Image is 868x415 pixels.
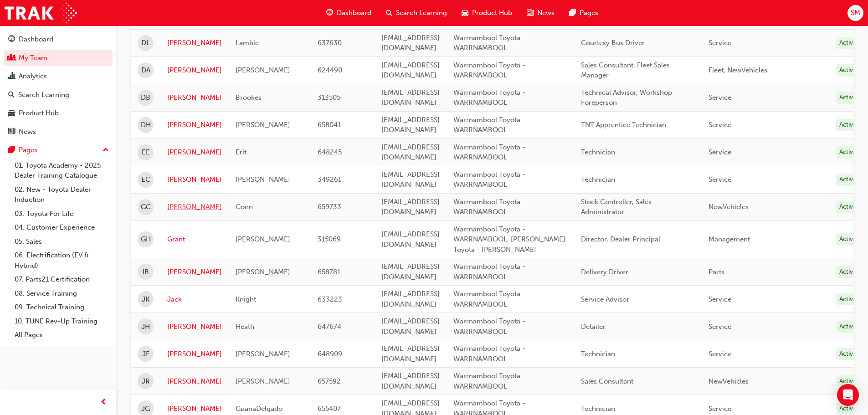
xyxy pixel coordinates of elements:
[11,328,113,342] a: All Pages
[836,174,860,186] div: Active
[4,50,113,67] a: My Team
[386,7,392,19] span: search-icon
[569,7,576,19] span: pages-icon
[581,88,672,107] span: Technical Advisor, Workshop Foreperson
[581,121,666,129] span: TNT Apprentice Technician
[381,317,440,336] span: [EMAIL_ADDRESS][DOMAIN_NAME]
[581,198,652,216] span: Stock Controller, Sales Administrator
[19,127,36,137] div: News
[851,8,860,18] span: SM
[453,61,525,80] span: Warrnambool Toyota - WARRNAMBOOL
[141,92,150,103] span: DB
[709,39,731,47] span: Service
[5,3,77,23] img: Trak
[4,123,113,140] a: News
[453,198,525,216] span: Warrnambool Toyota - WARRNAMBOOL
[836,119,860,131] div: Active
[236,350,290,358] span: [PERSON_NAME]
[4,142,113,159] button: Pages
[318,203,341,211] span: 659733
[167,92,222,103] a: [PERSON_NAME]
[8,146,15,154] span: pages-icon
[472,8,512,18] span: Product Hub
[318,235,341,243] span: 315069
[167,147,222,158] a: [PERSON_NAME]
[326,7,333,19] span: guage-icon
[537,8,555,18] span: News
[19,145,37,155] div: Pages
[453,116,525,134] span: Warrnambool Toyota - WARRNAMBOOL
[381,344,440,363] span: [EMAIL_ADDRESS][DOMAIN_NAME]
[236,377,290,385] span: [PERSON_NAME]
[453,170,525,189] span: Warrnambool Toyota - WARRNAMBOOL
[141,234,151,245] span: GH
[319,4,379,22] a: guage-iconDashboard
[236,235,290,243] span: [PERSON_NAME]
[318,405,341,413] span: 655407
[581,323,606,331] span: Detailer
[141,322,150,332] span: JH
[167,322,222,332] a: [PERSON_NAME]
[11,207,113,221] a: 03. Toyota For Life
[396,8,447,18] span: Search Learning
[837,384,859,406] div: Open Intercom Messenger
[581,39,645,47] span: Courtesy Bus Driver
[142,147,150,158] span: EE
[142,376,150,387] span: JR
[236,405,282,413] span: GuanaDelgado
[236,148,247,156] span: Erit
[836,375,860,388] div: Active
[11,220,113,235] a: 04. Customer Experience
[103,144,109,156] span: up-icon
[453,290,525,308] span: Warrnambool Toyota - WARRNAMBOOL
[19,71,47,82] div: Analytics
[318,268,340,276] span: 658781
[381,61,440,80] span: [EMAIL_ADDRESS][DOMAIN_NAME]
[836,37,860,49] div: Active
[19,108,59,118] div: Product Hub
[581,61,670,80] span: Sales Consultant, Fleet Sales Manager
[8,72,15,81] span: chart-icon
[453,225,565,254] span: Warrnambool Toyota - WARRNAMBOOL, [PERSON_NAME] Toyota - [PERSON_NAME]
[318,66,342,74] span: 624490
[519,4,562,22] a: news-iconNews
[142,349,149,359] span: JF
[381,290,440,308] span: [EMAIL_ADDRESS][DOMAIN_NAME]
[8,91,15,99] span: search-icon
[709,121,731,129] span: Service
[453,143,525,162] span: Warrnambool Toyota - WARRNAMBOOL
[318,93,340,102] span: 313505
[381,372,440,390] span: [EMAIL_ADDRESS][DOMAIN_NAME]
[836,403,860,415] div: Active
[836,201,860,213] div: Active
[836,92,860,104] div: Active
[453,88,525,107] span: Warrnambool Toyota - WARRNAMBOOL
[580,8,598,18] span: Pages
[318,121,341,129] span: 658041
[836,266,860,278] div: Active
[11,183,113,207] a: 02. New - Toyota Dealer Induction
[167,404,222,414] a: [PERSON_NAME]
[381,116,440,134] span: [EMAIL_ADDRESS][DOMAIN_NAME]
[379,4,454,22] a: search-iconSearch Learning
[709,323,731,331] span: Service
[236,268,290,276] span: [PERSON_NAME]
[141,120,151,130] span: DH
[8,128,15,136] span: news-icon
[381,88,440,107] span: [EMAIL_ADDRESS][DOMAIN_NAME]
[453,34,525,52] span: Warrnambool Toyota - WARRNAMBOOL
[236,121,290,129] span: [PERSON_NAME]
[836,293,860,306] div: Active
[167,234,222,245] a: Grant
[454,4,519,22] a: car-iconProduct Hub
[141,404,150,414] span: JG
[709,203,749,211] span: NewVehicles
[462,7,468,19] span: car-icon
[167,376,222,387] a: [PERSON_NAME]
[709,235,750,243] span: Management
[318,295,342,303] span: 633223
[581,377,633,385] span: Sales Consultant
[527,7,534,19] span: news-icon
[709,405,731,413] span: Service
